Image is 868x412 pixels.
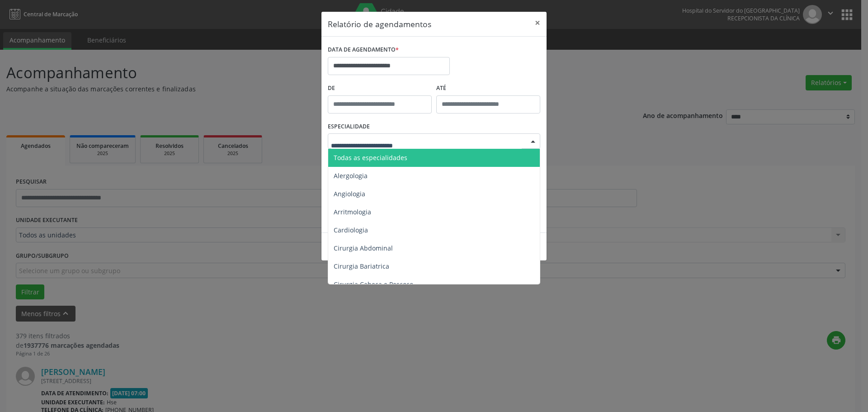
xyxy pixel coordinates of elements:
[528,12,547,34] button: Close
[334,244,393,252] span: Cirurgia Abdominal
[334,226,368,234] span: Cardiologia
[328,81,432,95] label: De
[334,171,368,180] span: Alergologia
[334,280,413,289] span: Cirurgia Cabeça e Pescoço
[334,208,371,216] span: Arritmologia
[334,153,407,162] span: Todas as especialidades
[334,262,389,270] span: Cirurgia Bariatrica
[334,189,365,198] span: Angiologia
[328,120,370,134] label: ESPECIALIDADE
[328,43,399,57] label: DATA DE AGENDAMENTO
[328,18,431,30] h5: Relatório de agendamentos
[436,81,540,95] label: ATÉ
